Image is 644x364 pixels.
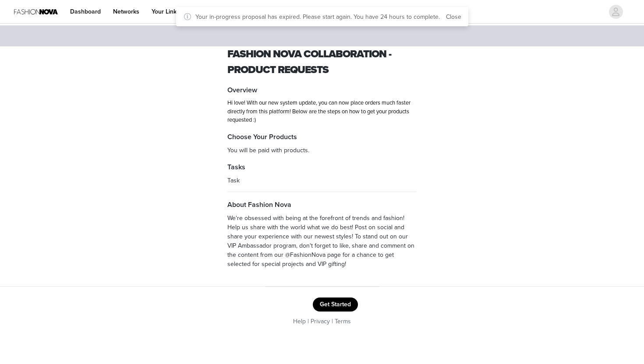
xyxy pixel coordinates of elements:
[227,199,417,210] h4: About Fashion Nova
[65,2,106,21] a: Dashboard
[14,2,58,21] img: Fashion Nova Logo
[227,46,417,78] h1: Fashion Nova collaboration - Product requests
[227,213,417,269] p: We're obsessed with being at the forefront of trends and fashion! Help us share with the world wh...
[227,146,417,155] p: You will be paid with products.
[227,85,417,95] h4: Overview
[311,318,330,325] a: Privacy
[308,318,309,325] span: |
[227,132,417,142] h4: Choose Your Products
[332,318,333,325] span: |
[612,5,620,19] div: avatar
[195,12,440,21] span: Your in-progress proposal has expired. Please start again. You have 24 hours to complete.
[227,99,417,125] p: Hi love! With our new system update, you can now place orders much faster directly from this plat...
[335,318,351,325] a: Terms
[108,2,145,21] a: Networks
[313,297,358,311] button: Get Started
[227,162,417,172] h4: Tasks
[146,2,185,21] a: Your Links
[446,13,461,21] a: Close
[227,177,240,184] span: Task
[293,318,306,325] a: Help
